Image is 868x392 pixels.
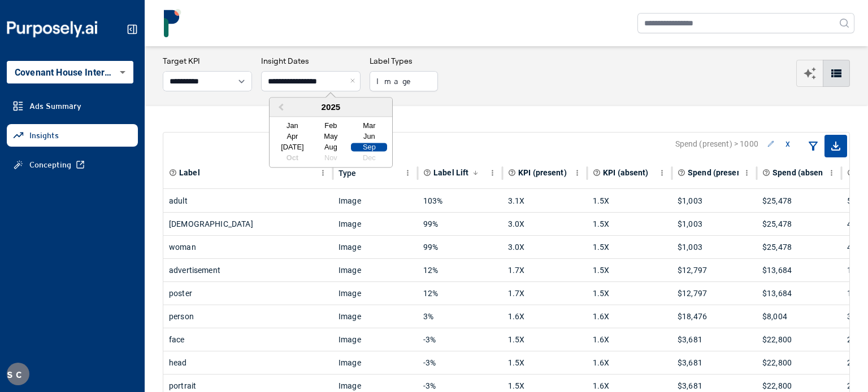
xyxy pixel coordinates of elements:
div: Image [338,351,412,374]
div: 3% [423,305,497,328]
svg: Total spend on all ads where label is absent [762,169,770,177]
span: Spend (present) > 1000 [675,138,758,149]
button: Label column menu [316,166,330,180]
div: 99% [423,213,497,235]
div: Image [338,282,412,305]
div: Choose July 2025 [274,143,310,152]
div: 12% [423,282,497,305]
div: 2025 [270,98,392,117]
svg: Element or component part of the ad [169,169,177,177]
span: Insights [29,130,59,141]
a: Concepting [7,153,138,176]
span: Spend (present) [688,167,747,178]
svg: Aggregate KPI value of all ads where label is present [508,169,516,177]
div: Choose Date [269,97,393,168]
a: Ads Summary [7,95,138,117]
div: Image [338,259,412,281]
span: Export as CSV [824,135,847,157]
div: 1.7X [508,259,581,281]
div: $22,800 [762,328,836,351]
div: $13,684 [762,259,836,281]
span: KPI (present) [518,167,567,178]
div: $8,004 [762,305,836,328]
div: Image [338,213,412,235]
div: 3.0X [508,236,581,258]
div: Image [338,328,412,351]
span: Label Lift [433,167,468,178]
div: 99% [423,236,497,258]
div: Choose February 2025 [313,122,349,130]
span: KPI (absent) [603,167,649,178]
div: 1.6X [593,305,666,328]
div: Covenant House International [7,61,133,83]
div: poster [169,282,327,305]
div: face [169,328,327,351]
div: 103% [423,190,497,212]
span: Label [179,167,200,178]
h3: Label Types [370,55,438,67]
div: -3% [423,328,497,351]
div: S C [7,363,29,385]
div: 1.5X [593,236,666,258]
div: Choose January 2025 [274,122,310,130]
div: $22,800 [762,351,836,374]
button: Close [348,71,361,91]
div: 1.7X [508,282,581,305]
div: Choose August 2025 [313,143,349,152]
div: $1,003 [678,236,751,258]
div: $25,478 [762,236,836,258]
button: SC [7,363,29,385]
div: 1.5X [593,190,666,212]
h3: Target KPI [163,55,252,67]
svg: Total spend on all ads where label is present [678,169,685,177]
div: $3,681 [678,328,751,351]
div: 1.6X [508,305,581,328]
div: head [169,351,327,374]
div: Not available November 2025 [313,154,349,162]
div: adult [169,190,327,212]
a: Insights [7,124,138,147]
span: Ads Summary [29,100,81,112]
button: KPI (absent) column menu [655,166,669,180]
button: Label Lift column menu [485,166,500,180]
div: Choose April 2025 [274,133,310,141]
div: $12,797 [678,259,751,281]
h3: Insight Dates [261,55,361,67]
div: Image [338,236,412,258]
div: person [169,305,327,328]
div: $12,797 [678,282,751,305]
div: Not available December 2025 [351,154,387,162]
button: Spend (present) column menu [740,166,754,180]
div: Choose June 2025 [351,133,387,141]
button: Sort [470,167,481,179]
div: 3.1X [508,190,581,212]
div: Not available October 2025 [274,154,310,162]
div: 1.5X [593,213,666,235]
div: Choose May 2025 [313,133,349,141]
div: 1.5X [593,282,666,305]
div: $25,478 [762,190,836,212]
div: Image [338,190,412,212]
div: 1.5X [508,328,581,351]
div: 1.6X [593,328,666,351]
div: woman [169,236,327,258]
span: Spend (absent) [772,167,829,178]
div: 1.5X [593,259,666,281]
svg: Aggregate KPI value of all ads where label is absent [593,169,601,177]
svg: Primary effectiveness metric calculated as a relative difference (% change) in the chosen KPI whe... [423,169,431,177]
span: Concepting [29,159,71,170]
button: KPI (present) column menu [570,166,584,180]
button: Image [370,71,438,91]
div: $13,684 [762,282,836,305]
div: $18,476 [678,305,751,328]
div: advertisement [169,259,327,281]
div: 1.5X [508,351,581,374]
div: [DEMOGRAPHIC_DATA] [169,213,327,235]
button: Previous Year [271,99,289,117]
div: Choose March 2025 [351,122,387,130]
button: Spend (absent) column menu [824,166,839,180]
div: $1,003 [678,190,751,212]
button: x [783,135,792,153]
div: -3% [423,351,497,374]
div: 1.6X [593,351,666,374]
